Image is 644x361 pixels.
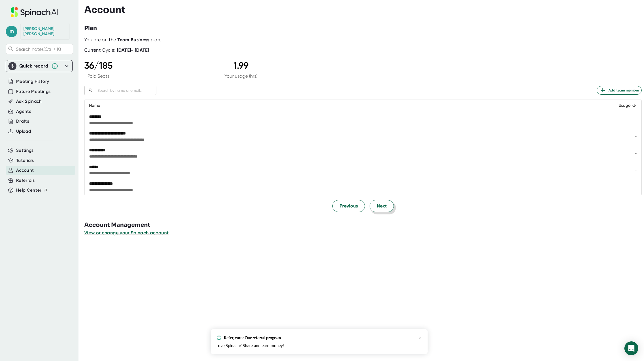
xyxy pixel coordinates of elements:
div: Current Cycle: [84,47,149,53]
button: Referrals [16,177,35,184]
button: Agents [16,108,31,115]
div: Quick record [19,63,48,69]
div: Myriam Martin [23,26,67,36]
span: View or change your Spinach account [84,230,169,235]
span: Search notes (Ctrl + K) [16,46,61,52]
div: 1.99 [224,60,257,71]
span: m [6,26,17,37]
input: Search by name or email... [95,87,156,94]
button: View or change your Spinach account [84,229,169,236]
td: - [607,111,641,128]
b: Team Business [117,37,149,42]
td: - [607,178,641,195]
button: Meeting History [16,78,49,85]
div: Your usage (hrs) [224,73,257,79]
h3: Plan [84,24,97,33]
td: - [607,145,641,162]
button: Previous [332,200,365,212]
span: Previous [340,203,358,210]
b: [DATE] - [DATE] [117,47,149,53]
button: Next [370,200,394,212]
button: Upload [16,128,31,135]
button: Ask Spinach [16,98,42,105]
span: Next [377,203,387,210]
button: Settings [16,147,34,154]
td: - [607,128,641,145]
div: Open Intercom Messenger [624,341,638,355]
td: - [607,162,641,178]
div: Paid Seats [84,73,113,79]
button: Tutorials [16,157,34,164]
span: Help Center [16,187,42,194]
button: Drafts [16,118,29,125]
h3: Account Management [84,221,644,229]
button: Future Meetings [16,88,50,95]
div: Name [89,102,603,109]
h3: Account [84,4,126,15]
span: Add team member [599,87,639,94]
div: You are on the plan. [84,37,642,43]
div: 36 / 185 [84,60,113,71]
div: Usage [612,102,637,109]
button: Add team member [597,86,642,95]
div: Quick record [8,60,70,72]
button: Help Center [16,187,48,194]
button: Account [16,167,34,174]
